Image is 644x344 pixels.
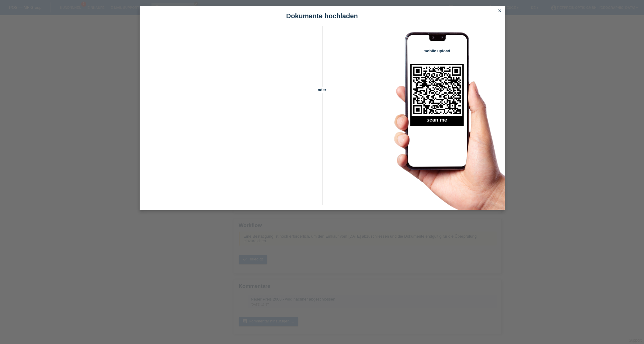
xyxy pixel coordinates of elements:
[312,87,333,93] span: oder
[140,12,505,20] h1: Dokumente hochladen
[496,8,504,15] a: close
[497,8,502,13] i: close
[149,41,312,193] iframe: Upload
[410,117,464,126] h2: scan me
[410,49,464,53] h4: mobile upload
